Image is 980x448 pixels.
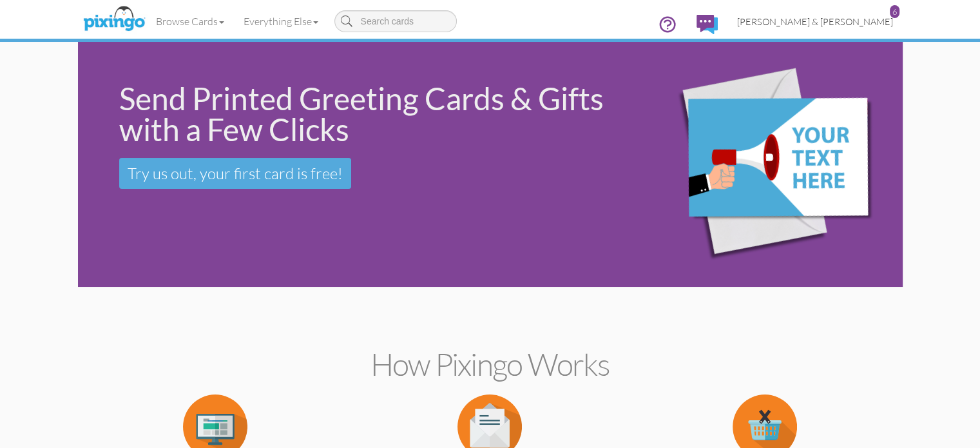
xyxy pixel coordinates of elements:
[128,164,343,183] span: Try us out, your first card is free!
[737,16,893,27] span: [PERSON_NAME] & [PERSON_NAME]
[890,5,899,18] div: 6
[234,5,328,37] a: Everything Else
[635,45,899,284] img: eb544e90-0942-4412-bfe0-c610d3f4da7c.png
[146,5,234,37] a: Browse Cards
[101,347,880,382] h2: How Pixingo works
[697,15,718,34] img: comments.svg
[80,3,148,35] img: pixingo logo
[334,10,457,32] input: Search cards
[119,158,351,189] a: Try us out, your first card is free!
[119,83,617,145] div: Send Printed Greeting Cards & Gifts with a Few Clicks
[727,5,903,38] a: [PERSON_NAME] & [PERSON_NAME] 6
